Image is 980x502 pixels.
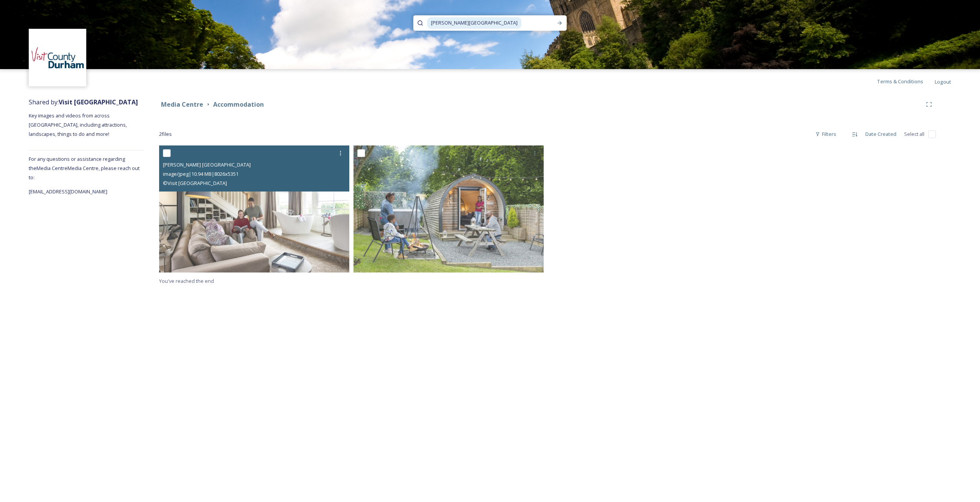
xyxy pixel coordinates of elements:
[213,100,264,109] strong: Accommodation
[29,98,138,106] span: Shared by:
[877,78,923,85] span: Terms & Conditions
[29,112,128,137] span: Key images and videos from across [GEOGRAPHIC_DATA], including attractions, landscapes, things to...
[159,145,349,272] img: Ada Lovelace Suite Seaham Hall
[29,188,107,195] span: [EMAIL_ADDRESS][DOMAIN_NAME]
[59,98,138,106] strong: Visit [GEOGRAPHIC_DATA]
[811,127,840,142] div: Filters
[29,155,140,181] span: For any questions or assistance regarding the Media Centre Media Centre, please reach out to:
[163,161,251,168] span: [PERSON_NAME] [GEOGRAPHIC_DATA]
[163,170,238,177] span: image/jpeg | 10.94 MB | 8026 x 5351
[877,77,935,86] a: Terms & Conditions
[30,30,86,86] img: 1680077135441.jpeg
[159,277,214,284] span: You've reached the end
[159,130,172,138] span: 2 file s
[354,145,544,272] img: West Hall Glamping
[427,17,521,28] span: [PERSON_NAME][GEOGRAPHIC_DATA]
[161,100,203,109] strong: Media Centre
[163,180,227,187] span: © Visit [GEOGRAPHIC_DATA]
[904,130,924,138] span: Select all
[862,127,900,142] div: Date Created
[935,78,951,85] span: Logout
